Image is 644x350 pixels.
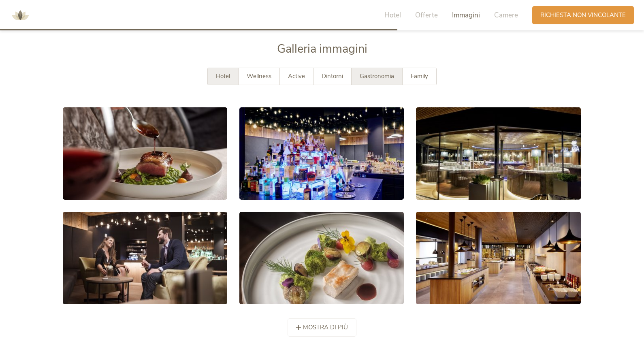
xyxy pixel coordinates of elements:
[415,11,438,20] span: Offerte
[303,323,348,332] span: mostra di più
[277,41,367,57] span: Galleria immagini
[8,12,32,18] a: AMONTI & LUNARIS Wellnessresort
[216,72,230,80] span: Hotel
[540,11,626,19] span: Richiesta non vincolante
[288,72,305,80] span: Active
[322,72,343,80] span: Dintorni
[494,11,518,20] span: Camere
[411,72,428,80] span: Family
[384,11,401,20] span: Hotel
[247,72,271,80] span: Wellness
[452,11,480,20] span: Immagini
[360,72,394,80] span: Gastronomia
[8,3,32,28] img: AMONTI & LUNARIS Wellnessresort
